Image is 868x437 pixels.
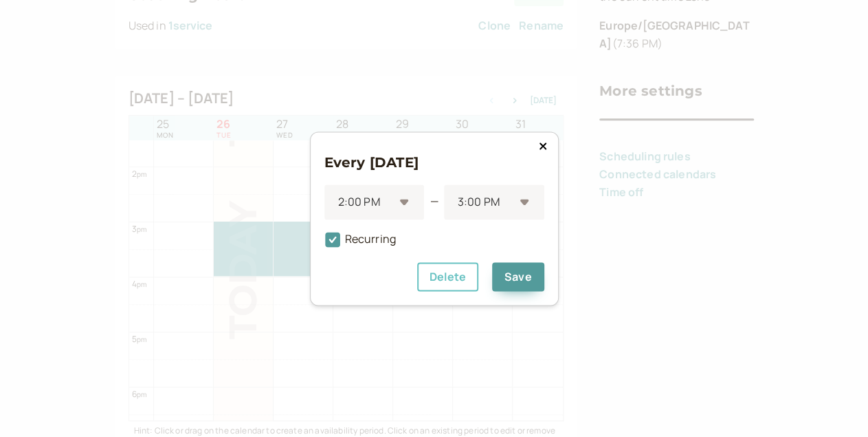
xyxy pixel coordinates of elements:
button: Delete [417,262,478,291]
span: Recurring [324,231,396,246]
button: Save [492,262,544,291]
h3: Every [DATE] [324,151,544,173]
div: — [430,193,438,211]
iframe: Chat Widget [799,371,868,437]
